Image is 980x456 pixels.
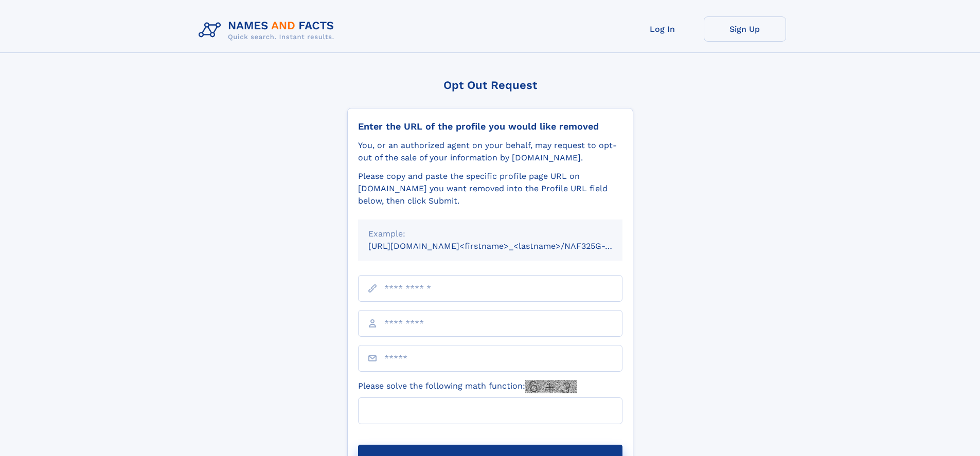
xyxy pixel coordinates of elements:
[358,170,622,207] div: Please copy and paste the specific profile page URL on [DOMAIN_NAME] you want removed into the Pr...
[358,139,622,164] div: You, or an authorized agent on your behalf, may request to opt-out of the sale of your informatio...
[621,16,704,42] a: Log In
[347,79,633,92] div: Opt Out Request
[358,380,577,393] label: Please solve the following math function:
[358,121,622,132] div: Enter the URL of the profile you would like removed
[368,228,612,240] div: Example:
[368,241,642,251] small: [URL][DOMAIN_NAME]<firstname>_<lastname>/NAF325G-xxxxxxxx
[194,16,343,44] img: Logo Names and Facts
[704,16,786,42] a: Sign Up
